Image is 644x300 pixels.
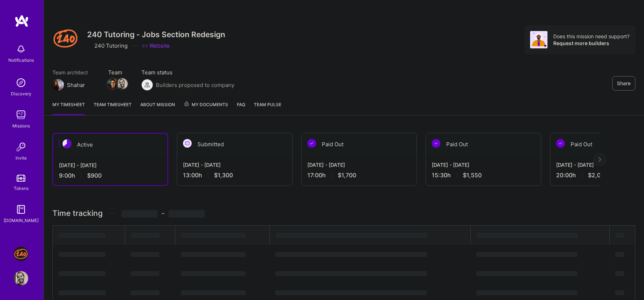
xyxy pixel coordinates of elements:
div: [DATE] - [DATE] [307,161,411,169]
span: ‌ [59,271,106,276]
img: Builders proposed to company [141,79,153,91]
span: Builders proposed to company [156,81,234,89]
a: My Documents [184,101,228,115]
img: teamwork [14,108,28,122]
span: ‌ [476,271,577,276]
img: Paid Out [432,139,440,148]
span: $1,700 [338,171,356,179]
div: Submitted [177,133,292,155]
div: 13:00 h [183,171,286,179]
span: Team Pulse [254,102,281,107]
img: Paid Out [556,139,565,148]
div: 17:00 h [307,171,411,179]
a: My timesheet [52,101,85,115]
span: ‌ [131,271,159,276]
img: Avatar [530,31,547,48]
div: Discovery [11,90,31,97]
a: User Avatar [12,271,30,286]
span: ‌ [131,252,159,257]
div: [DATE] - [DATE] [183,161,286,169]
span: ‌ [181,290,246,295]
div: Tokens [14,184,29,192]
div: [DATE] - [DATE] [432,161,535,169]
div: 15:30 h [432,171,535,179]
span: $1,550 [463,171,482,179]
span: ‌ [169,210,205,218]
span: ‌ [181,271,246,276]
img: Team Member Avatar [107,78,118,89]
img: J: 240 Tutoring - Jobs Section Redesign [14,247,28,261]
span: ‌ [615,271,624,276]
span: My Documents [184,101,228,109]
span: ‌ [59,233,106,238]
div: Paid Out [302,133,417,155]
button: Share [612,76,635,91]
div: Notifications [8,56,34,64]
span: $1,300 [214,171,233,179]
span: ‌ [615,252,624,257]
div: Missions [12,122,30,130]
img: Invite [14,140,28,154]
img: Company Logo [52,25,78,51]
img: Paid Out [307,139,316,148]
img: Active [63,139,71,148]
div: 9:00 h [59,172,162,179]
img: Team Member Avatar [117,78,128,89]
span: ‌ [181,233,246,238]
span: ‌ [476,290,577,295]
span: ‌ [59,252,106,257]
span: ‌ [131,290,159,295]
img: guide book [14,202,28,217]
img: logo [14,14,29,27]
span: - [121,209,205,218]
img: Submitted [183,139,192,148]
span: ‌ [476,252,577,257]
i: icon Mail [88,82,94,88]
a: Team Pulse [254,101,281,115]
span: ‌ [275,252,427,257]
a: Team Member Avatar [108,78,118,90]
img: tokens [17,175,25,182]
div: [DOMAIN_NAME] [4,217,39,224]
span: ‌ [615,290,624,295]
span: Team [108,69,127,76]
span: Team architect [52,69,94,76]
a: J: 240 Tutoring - Jobs Section Redesign [12,247,30,261]
img: right [598,157,601,162]
span: Share [617,80,631,87]
div: Paid Out [426,133,541,155]
a: FAQ [237,101,245,115]
a: About Mission [140,101,175,115]
img: bell [14,42,28,56]
img: Team Architect [52,79,64,91]
div: Request more builders [553,40,630,47]
span: Team status [141,69,234,76]
span: ‌ [275,290,427,295]
div: Does this mission need support? [553,33,630,40]
span: ‌ [275,271,427,276]
span: ‌ [59,290,106,295]
span: $900 [87,172,102,179]
a: Website [142,42,170,49]
i: icon CompanyGray [87,43,93,49]
span: ‌ [477,233,578,238]
div: [DATE] - [DATE] [59,161,162,169]
span: ‌ [121,210,158,218]
div: Active [53,134,167,156]
a: Team Member Avatar [118,78,127,90]
div: 240 Tutoring [87,42,128,49]
span: ‌ [615,233,624,238]
div: Shahar [67,81,85,89]
h3: Time tracking [52,209,635,218]
span: ‌ [276,233,427,238]
img: User Avatar [14,271,28,286]
img: discovery [14,75,28,90]
span: ‌ [181,252,246,257]
span: ‌ [131,233,160,238]
span: $2,000 [588,171,608,179]
h3: 240 Tutoring - Jobs Section Redesign [87,30,225,39]
a: Team timesheet [94,101,132,115]
div: Invite [16,154,27,162]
